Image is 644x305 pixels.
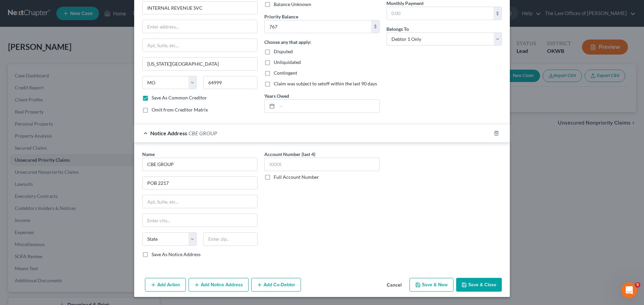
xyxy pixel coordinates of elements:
button: Add Co-Debtor [251,278,301,292]
input: XXXX [264,158,380,171]
input: Enter zip... [203,76,258,89]
button: Cancel [381,279,407,292]
span: Unliquidated [274,59,301,65]
input: Apt, Suite, etc... [143,195,257,208]
label: Balance Unknown [274,1,311,8]
input: Enter zip.. [203,232,258,246]
input: Enter address... [143,177,257,189]
span: Claim was subject to setoff within the last 90 days [274,81,377,86]
input: 0.00 [265,20,371,33]
input: 0.00 [387,7,493,20]
label: Save As Common Creditor [152,94,207,101]
span: Name [142,151,155,157]
span: CBE GROUP [189,130,217,136]
label: Save As Notice Address [152,251,201,258]
span: Disputed [274,49,293,54]
label: Priority Balance [264,13,298,20]
button: Save & Close [456,278,502,292]
span: Belongs To [386,26,409,32]
button: Add Action [145,278,186,292]
input: Search By Name [142,158,258,171]
label: Years Owed [264,92,289,99]
span: 5 [635,282,640,288]
span: Notice Address [150,130,187,136]
input: Search creditor by name... [142,1,258,15]
div: $ [371,20,379,33]
div: $ [493,7,501,20]
label: Account Number (last 4) [264,151,315,158]
input: Enter address... [143,20,257,33]
label: Full Account Number [274,174,319,180]
input: Enter city... [143,214,257,227]
input: Enter city... [143,58,257,70]
button: Add Notice Address [189,278,249,292]
input: Apt, Suite, etc... [143,39,257,52]
span: Contingent [274,70,297,76]
button: Save & New [410,278,453,292]
label: Choose any that apply: [264,39,311,46]
span: Omit from Creditor Matrix [152,107,208,112]
input: -- [277,100,379,112]
iframe: Intercom live chat [621,282,637,298]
